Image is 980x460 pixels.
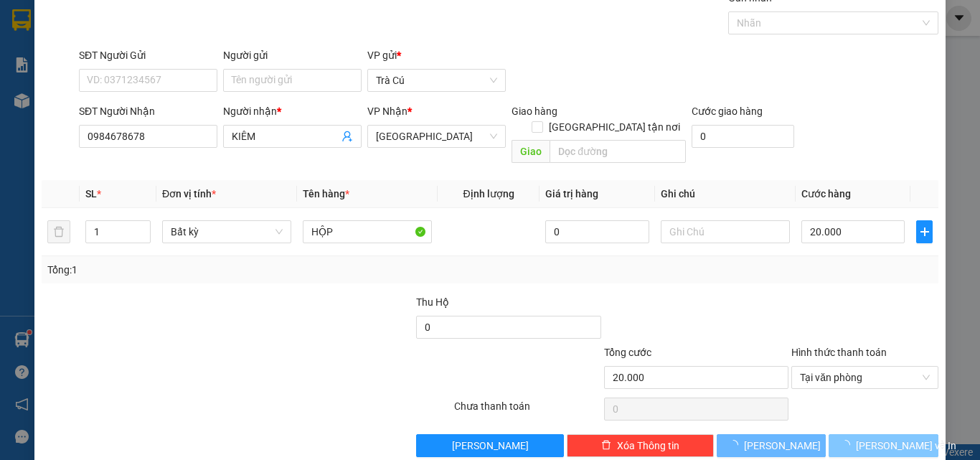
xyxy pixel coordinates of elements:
div: Người nhận [223,103,362,119]
span: Xóa Thông tin [617,438,679,454]
input: VD: Bàn, Ghế [303,220,432,243]
span: loading [728,440,744,450]
div: VP gửi [367,47,506,63]
button: delete [47,220,70,243]
span: VP Nhận [367,105,407,117]
label: Hình thức thanh toán [791,347,887,358]
span: Tại văn phòng [800,367,930,388]
button: [PERSON_NAME] [717,434,826,457]
span: [GEOGRAPHIC_DATA] tận nơi [543,119,686,135]
span: Trà Cú [376,70,497,91]
span: Cước hàng [801,188,851,200]
div: Người gửi [223,47,362,63]
div: 0818888878 [93,62,239,82]
span: Đơn vị tính [162,188,216,200]
div: 20.000 [11,90,85,108]
button: [PERSON_NAME] [416,434,563,457]
span: Giao [512,140,550,163]
div: SĐT Người Gửi [79,47,217,63]
button: deleteXóa Thông tin [567,434,714,457]
input: 0 [545,220,649,243]
span: Bất kỳ [171,221,283,243]
button: [PERSON_NAME] và In [829,434,938,457]
span: Tổng cước [604,347,651,358]
span: plus [917,226,932,238]
div: [GEOGRAPHIC_DATA] [93,12,239,44]
div: CƯỜNG [93,44,239,62]
span: [PERSON_NAME] [744,438,821,454]
div: Tổng: 1 [47,262,380,278]
input: Cước giao hàng [692,125,794,148]
span: Gửi: [12,14,34,29]
div: Trà Cú [12,12,83,29]
span: delete [601,440,611,451]
span: CR : [11,92,33,107]
span: Định lượng [463,188,514,200]
span: Thu Hộ [416,296,449,308]
label: Cước giao hàng [692,105,763,117]
span: Sài Gòn [376,126,497,147]
span: Nhận: [93,12,128,27]
div: SĐT Người Nhận [79,103,217,119]
span: SL [85,188,97,200]
th: Ghi chú [655,180,796,208]
input: Ghi Chú [661,220,790,243]
input: Dọc đường [550,140,686,163]
div: Chưa thanh toán [453,398,603,423]
span: Tên hàng [303,188,349,200]
span: loading [840,440,856,450]
span: [PERSON_NAME] và In [856,438,956,454]
span: Giá trị hàng [545,188,598,200]
span: user-add [341,131,353,142]
span: [PERSON_NAME] [452,438,529,454]
span: Giao hàng [512,105,557,117]
button: plus [916,220,933,243]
